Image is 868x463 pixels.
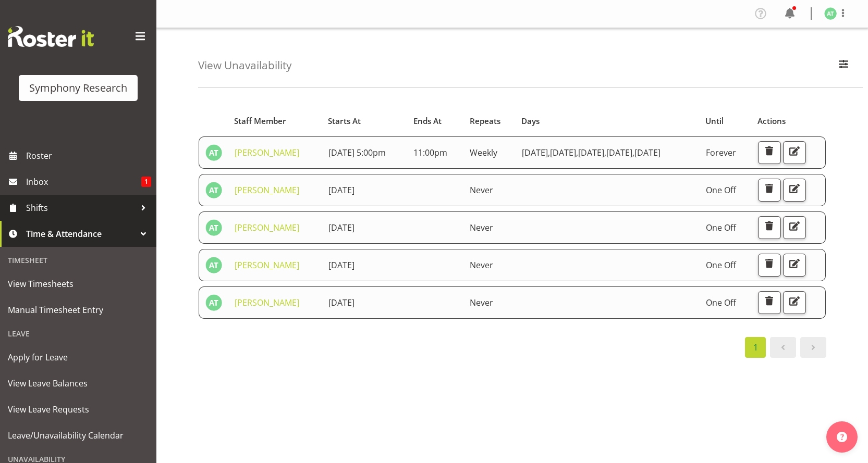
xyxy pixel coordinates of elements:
[8,276,149,292] span: View Timesheets
[198,59,291,71] h4: View Unavailability
[8,402,149,417] span: View Leave Requests
[824,7,837,20] img: angela-tunnicliffe1838.jpg
[205,257,222,273] img: angela-tunnicliffe1838.jpg
[235,184,299,196] a: [PERSON_NAME]
[235,222,299,233] a: [PERSON_NAME]
[235,147,299,158] a: [PERSON_NAME]
[26,148,151,164] span: Roster
[758,254,781,277] button: Delete Unavailability
[757,115,786,127] span: Actions
[205,182,222,198] img: angela-tunnicliffe1838.jpg
[328,184,354,196] span: [DATE]
[235,259,299,271] a: [PERSON_NAME]
[413,115,442,127] span: Ends At
[758,141,781,164] button: Delete Unavailability
[8,428,149,443] span: Leave/Unavailability Calendar
[8,349,149,365] span: Apply for Leave
[783,179,806,202] button: Edit Unavailability
[3,297,154,323] a: Manual Timesheet Entry
[837,432,847,442] img: help-xxl-2.png
[470,222,493,233] span: Never
[328,147,386,158] span: [DATE] 5:00pm
[470,147,497,158] span: Weekly
[548,147,550,158] span: ,
[522,147,550,158] span: [DATE]
[8,302,149,318] span: Manual Timesheet Entry
[706,147,736,158] span: Forever
[521,115,540,127] span: Days
[8,376,149,391] span: View Leave Balances
[3,370,154,396] a: View Leave Balances
[205,144,222,161] img: angela-tunnicliffe1838.jpg
[3,271,154,297] a: View Timesheets
[470,115,500,127] span: Repeats
[470,297,493,308] span: Never
[632,147,634,158] span: ,
[234,115,286,127] span: Staff Member
[758,179,781,202] button: Delete Unavailability
[3,422,154,448] a: Leave/Unavailability Calendar
[470,259,493,271] span: Never
[783,216,806,239] button: Edit Unavailability
[3,323,154,344] div: Leave
[705,115,724,127] span: Until
[328,297,354,308] span: [DATE]
[606,147,634,158] span: [DATE]
[634,147,661,158] span: [DATE]
[3,396,154,422] a: View Leave Requests
[328,222,354,233] span: [DATE]
[141,177,151,187] span: 1
[29,80,127,96] div: Symphony Research
[26,174,141,190] span: Inbox
[235,297,299,308] a: [PERSON_NAME]
[833,54,854,77] button: Filter Employees
[550,147,578,158] span: [DATE]
[604,147,606,158] span: ,
[3,344,154,370] a: Apply for Leave
[706,184,736,196] span: One Off
[8,26,94,47] img: Rosterit website logo
[205,219,222,236] img: angela-tunnicliffe1838.jpg
[758,291,781,314] button: Delete Unavailability
[576,147,578,158] span: ,
[26,226,136,242] span: Time & Attendance
[26,200,136,216] span: Shifts
[3,249,154,271] div: Timesheet
[578,147,606,158] span: [DATE]
[205,294,222,311] img: angela-tunnicliffe1838.jpg
[706,222,736,233] span: One Off
[783,291,806,314] button: Edit Unavailability
[328,259,354,271] span: [DATE]
[706,259,736,271] span: One Off
[706,297,736,308] span: One Off
[328,115,361,127] span: Starts At
[758,216,781,239] button: Delete Unavailability
[413,147,447,158] span: 11:00pm
[783,254,806,277] button: Edit Unavailability
[783,141,806,164] button: Edit Unavailability
[470,184,493,196] span: Never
